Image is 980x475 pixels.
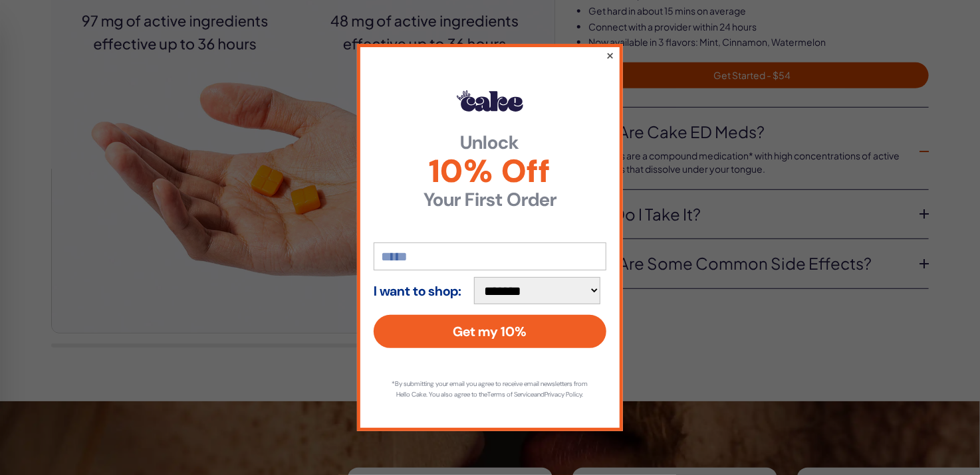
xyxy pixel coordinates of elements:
img: Hello Cake [457,90,523,112]
a: Privacy Policy [545,390,582,399]
button: × [606,47,614,63]
strong: Your First Order [374,191,606,209]
span: 10% Off [374,155,606,187]
p: *By submitting your email you agree to receive email newsletters from Hello Cake. You also agree ... [387,379,593,400]
button: Get my 10% [374,315,606,348]
strong: I want to shop: [374,284,461,298]
strong: Unlock [374,134,606,152]
a: Terms of Service [488,390,535,399]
